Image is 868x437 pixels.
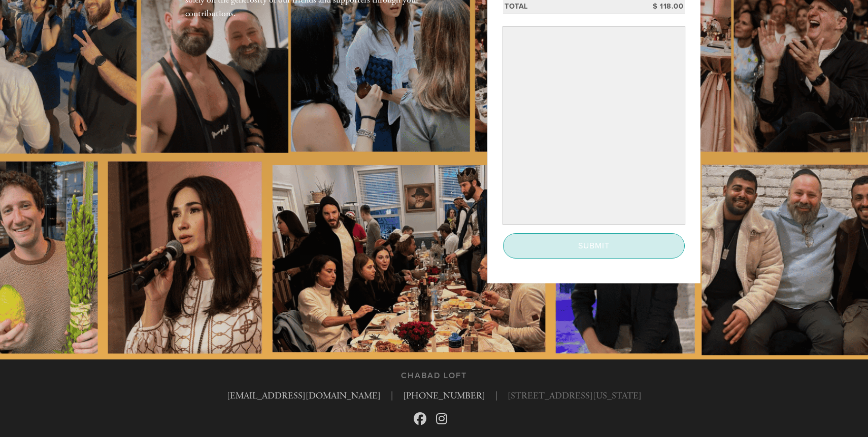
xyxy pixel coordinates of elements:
input: Submit [503,233,685,259]
span: | [391,389,393,403]
a: [PHONE_NUMBER] [403,390,485,402]
h3: Chabad Loft [401,371,467,381]
iframe: Secure payment input frame [505,29,683,222]
span: [STREET_ADDRESS][US_STATE] [508,389,642,403]
a: [EMAIL_ADDRESS][DOMAIN_NAME] [227,390,381,402]
span: | [495,389,497,403]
